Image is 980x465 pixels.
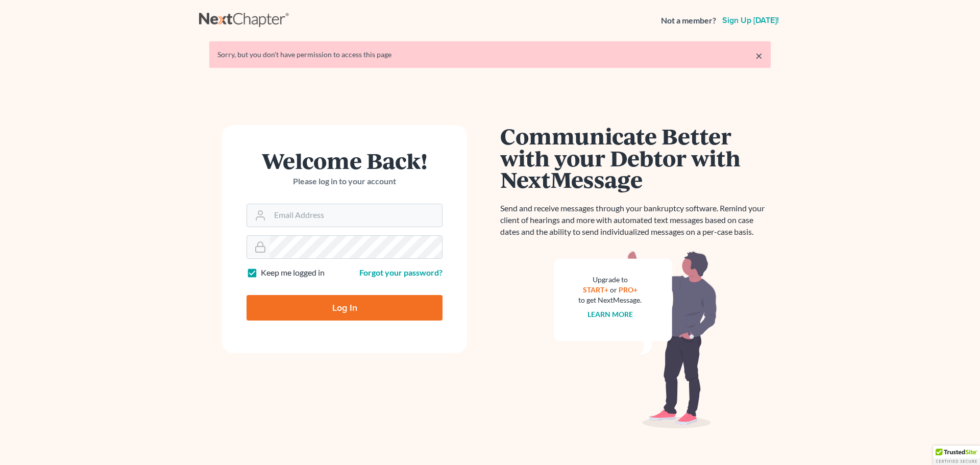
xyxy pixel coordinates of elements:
span: or [610,285,617,294]
h1: Communicate Better with your Debtor with NextMessage [500,125,771,190]
p: Please log in to your account [247,176,443,187]
a: Forgot your password? [359,267,443,277]
p: Send and receive messages through your bankruptcy software. Remind your client of hearings and mo... [500,203,771,238]
a: Sign up [DATE]! [720,16,781,25]
input: Email Address [270,204,442,227]
strong: Not a member? [661,15,716,27]
label: Keep me logged in [261,267,325,279]
a: START+ [583,285,608,294]
input: Log In [247,295,443,321]
a: × [755,50,763,62]
div: TrustedSite Certified [933,446,980,465]
a: PRO+ [619,285,638,294]
a: Learn more [587,310,633,319]
div: Upgrade to [578,275,642,285]
h1: Welcome Back! [247,150,443,172]
img: nextmessage_bg-59042aed3d76b12b5cd301f8e5b87938c9018125f34e5fa2b7a6b67550977c72.svg [554,250,717,429]
div: Sorry, but you don't have permission to access this page [217,50,763,60]
div: to get NextMessage. [578,295,642,305]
